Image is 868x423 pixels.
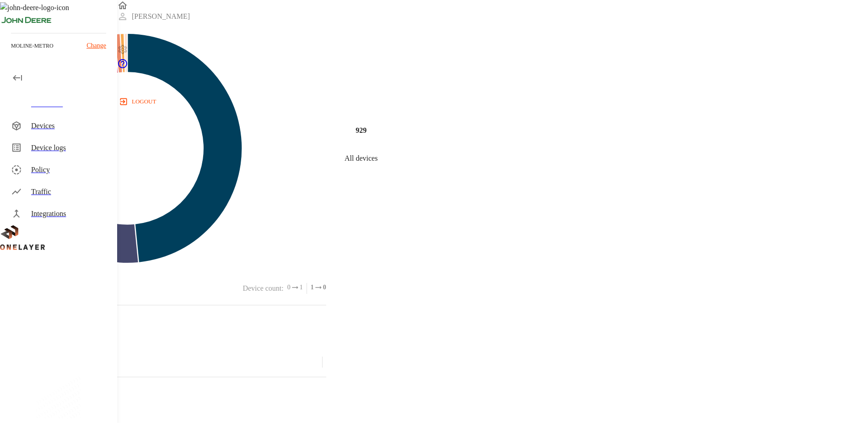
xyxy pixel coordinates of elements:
[356,125,367,136] h4: 929
[117,63,128,70] a: onelayer-support
[323,283,326,292] span: 0
[243,283,283,294] p: Device count :
[117,94,160,109] button: logout
[117,63,128,70] span: Support Portal
[117,94,868,109] a: logout
[300,283,303,292] span: 1
[311,283,314,292] span: 1
[132,11,190,22] p: [PERSON_NAME]
[287,283,291,292] span: 0
[345,153,377,164] p: All devices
